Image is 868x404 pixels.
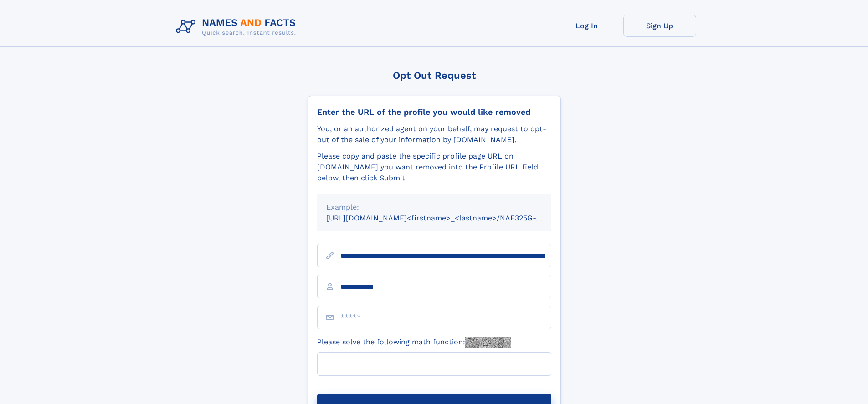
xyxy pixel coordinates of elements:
small: [URL][DOMAIN_NAME]<firstname>_<lastname>/NAF325G-xxxxxxxx [326,214,569,222]
label: Please solve the following math function: [317,337,511,348]
img: Logo Names and Facts [172,15,303,39]
div: Example: [326,202,542,213]
a: Log In [550,15,623,37]
div: You, or an authorized agent on your behalf, may request to opt-out of the sale of your informatio... [317,123,551,145]
a: Sign Up [623,15,696,37]
div: Enter the URL of the profile you would like removed [317,107,551,117]
div: Please copy and paste the specific profile page URL on [DOMAIN_NAME] you want removed into the Pr... [317,151,551,184]
div: Opt Out Request [308,70,561,81]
